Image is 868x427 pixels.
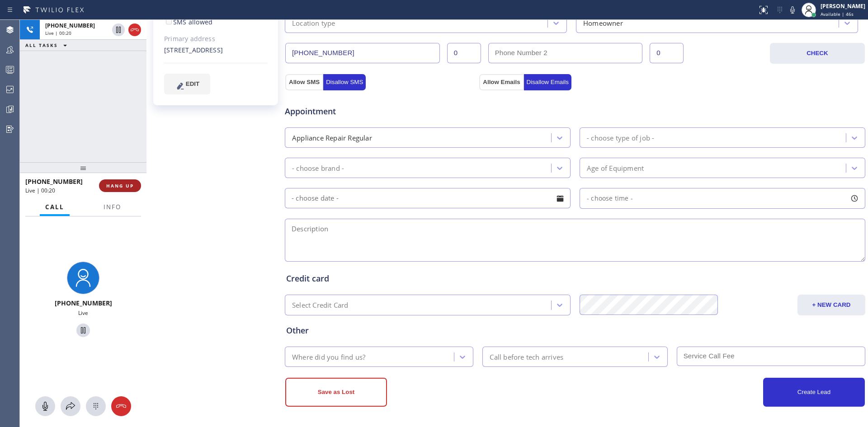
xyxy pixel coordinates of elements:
[490,352,563,362] div: Call before tech arrives
[99,179,141,192] button: HANG UP
[78,309,88,317] span: Live
[45,22,95,29] span: [PHONE_NUMBER]
[524,74,571,90] button: Disallow Emails
[488,43,643,63] input: Phone Number 2
[25,177,83,186] span: [PHONE_NUMBER]
[821,11,854,17] span: Available | 46s
[286,272,864,285] div: Credit card
[285,74,323,90] button: Allow SMS
[35,396,55,416] button: Mute
[20,40,76,51] button: ALL TASKS
[45,203,64,211] span: Call
[292,18,335,28] div: Location type
[164,74,210,94] button: EDIT
[164,45,268,56] div: [STREET_ADDRESS]
[285,105,477,117] span: Appointment
[770,43,865,64] button: CHECK
[479,74,524,90] button: Allow Emails
[25,42,58,48] span: ALL TASKS
[55,299,112,307] span: [PHONE_NUMBER]
[583,18,623,28] div: Homeowner
[587,163,644,173] div: Age of Equipment
[292,163,344,173] div: - choose brand -
[587,194,633,202] span: - choose time -
[106,183,134,189] span: HANG UP
[797,295,865,315] button: + NEW CARD
[111,396,131,416] button: Hang up
[40,198,70,216] button: Call
[763,378,865,407] button: Create Lead
[447,43,481,63] input: Ext.
[285,188,571,208] input: - choose date -
[677,347,865,366] input: Service Call Fee
[25,187,55,194] span: Live | 00:20
[587,132,654,143] div: - choose type of job -
[285,43,440,63] input: Phone Number
[86,396,106,416] button: Open dialpad
[128,23,141,36] button: Hang up
[786,4,799,16] button: Mute
[292,352,365,362] div: Where did you find us?
[186,80,199,87] span: EDIT
[166,19,172,24] input: SMS allowed
[76,324,90,337] button: Hold Customer
[323,74,366,90] button: Disallow SMS
[286,324,864,337] div: Other
[650,43,684,63] input: Ext. 2
[45,30,71,36] span: Live | 00:20
[104,203,121,211] span: Info
[164,18,212,26] label: SMS allowed
[292,300,349,310] div: Select Credit Card
[61,396,80,416] button: Open directory
[164,34,268,44] div: Primary address
[821,2,865,10] div: [PERSON_NAME]
[292,132,372,143] div: Appliance Repair Regular
[112,23,125,36] button: Hold Customer
[285,378,387,407] button: Save as Lost
[98,198,127,216] button: Info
